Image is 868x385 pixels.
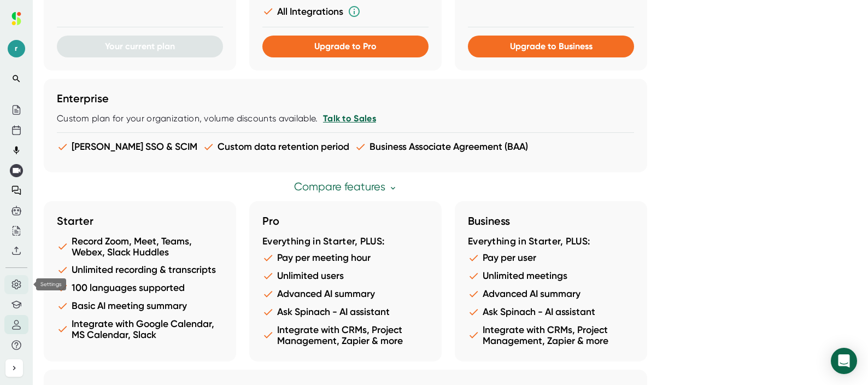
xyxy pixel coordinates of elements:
[57,236,223,258] li: Record Zoom, Meet, Teams, Webex, Slack Huddles
[57,318,223,340] li: Integrate with Google Calendar, MS Calendar, Slack
[262,306,429,318] li: Ask Spinach - AI assistant
[468,252,634,264] li: Pay per user
[323,113,376,124] a: Talk to Sales
[262,36,429,57] button: Upgrade to Pro
[355,141,528,153] li: Business Associate Agreement (BAA)
[468,36,634,57] button: Upgrade to Business
[468,270,634,282] li: Unlimited meetings
[314,41,377,51] span: Upgrade to Pro
[57,36,223,57] button: Your current plan
[262,5,429,18] li: All Integrations
[57,300,223,312] li: Basic AI meeting summary
[57,214,223,227] h3: Starter
[262,324,429,346] li: Integrate with CRMs, Project Management, Zapier & more
[4,221,28,241] button: Drafts
[468,214,634,227] h3: Business
[105,41,175,51] span: Your current plan
[468,236,634,248] div: Everything in Starter, PLUS:
[262,214,429,227] h3: Pro
[4,69,28,89] button: Search notes (⌘ + K)
[57,113,634,124] div: Custom plan for your organization, volume discounts available.
[57,264,223,276] li: Unlimited recording & transcripts
[468,288,634,300] li: Advanced AI summary
[8,40,25,57] span: Profile
[262,270,429,282] li: Unlimited users
[468,306,634,318] li: Ask Spinach - AI assistant
[294,180,397,193] a: Compare features
[4,161,28,180] button: Join Live Meeting
[4,101,28,120] button: Meeting History
[4,335,28,354] button: Help Center
[4,295,28,314] button: Tutorials
[4,201,28,220] button: Agents
[468,324,634,346] li: Integrate with CRMs, Project Management, Zapier & more
[262,288,429,300] li: Advanced AI summary
[262,236,429,248] div: Everything in Starter, PLUS:
[510,41,593,51] span: Upgrade to Business
[57,282,223,294] li: 100 languages supported
[262,252,429,264] li: Pay per meeting hour
[4,141,28,160] button: Quick Record
[4,315,28,334] button: Account
[57,141,197,153] li: [PERSON_NAME] SSO & SCIM
[5,359,23,377] button: Expand sidebar
[203,141,349,153] li: Custom data retention period
[831,348,857,374] div: Open Intercom Messenger
[57,92,634,105] h3: Enterprise
[4,181,28,200] button: Ask Spinach
[4,121,28,140] button: Future Meetings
